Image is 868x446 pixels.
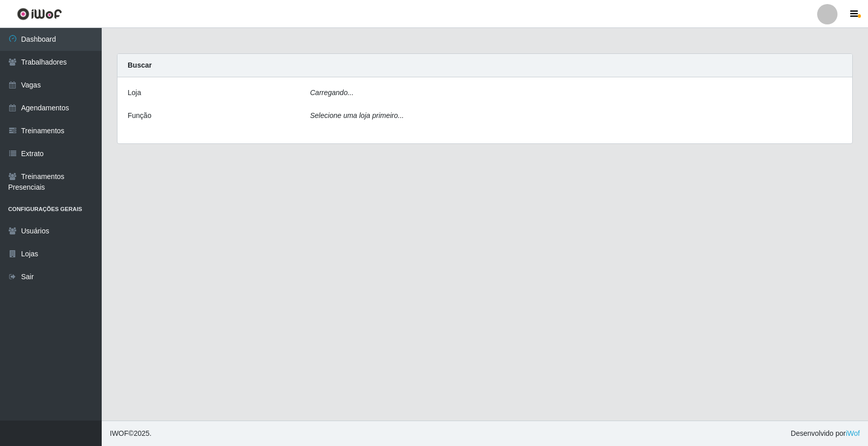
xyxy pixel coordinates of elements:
[310,88,354,97] i: Carregando...
[110,429,129,437] span: IWOF
[310,111,404,120] i: Selecione uma loja primeiro...
[791,428,860,439] span: Desenvolvido por
[110,428,152,439] span: © 2025 .
[17,8,62,20] img: CoreUI Logo
[128,110,152,121] label: Função
[128,61,152,69] strong: Buscar
[846,429,860,437] a: iWof
[128,87,141,98] label: Loja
